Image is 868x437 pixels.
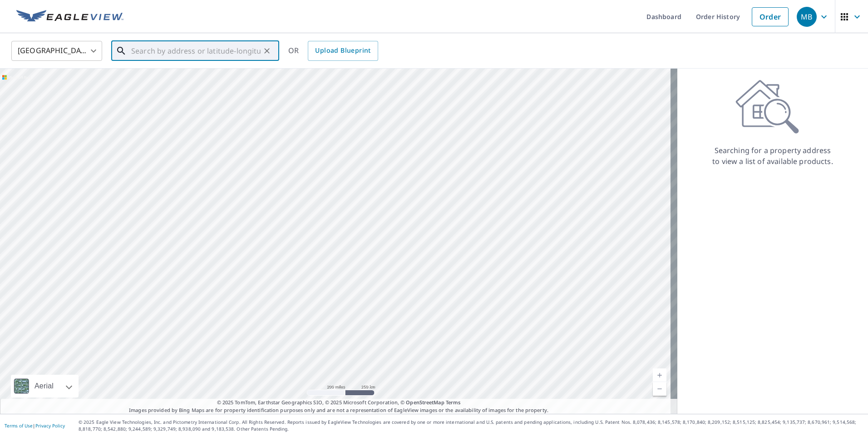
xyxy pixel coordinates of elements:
[5,422,33,429] a: Terms of Use
[35,422,65,429] a: Privacy Policy
[308,41,378,61] a: Upload Blueprint
[32,375,56,397] div: Aerial
[261,45,273,57] button: Clear
[79,419,863,432] p: © 2025 Eagle View Technologies, Inc. and Pictometry International Corp. All Rights Reserved. Repo...
[5,423,65,428] p: |
[653,368,666,382] a: Current Level 5, Zoom In
[406,399,444,406] a: OpenStreetMap
[217,399,461,407] span: © 2025 TomTom, Earthstar Geographics SIO, © 2025 Microsoft Corporation, ©
[752,7,789,26] a: Order
[11,375,79,397] div: Aerial
[315,45,370,56] span: Upload Blueprint
[653,382,666,396] a: Current Level 5, Zoom Out
[797,7,817,27] div: MB
[446,399,461,406] a: Terms
[131,38,261,64] input: Search by address or latitude-longitude
[11,38,102,64] div: [GEOGRAPHIC_DATA]
[712,145,833,167] p: Searching for a property address to view a list of available products.
[288,41,378,61] div: OR
[16,10,123,24] img: EV Logo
